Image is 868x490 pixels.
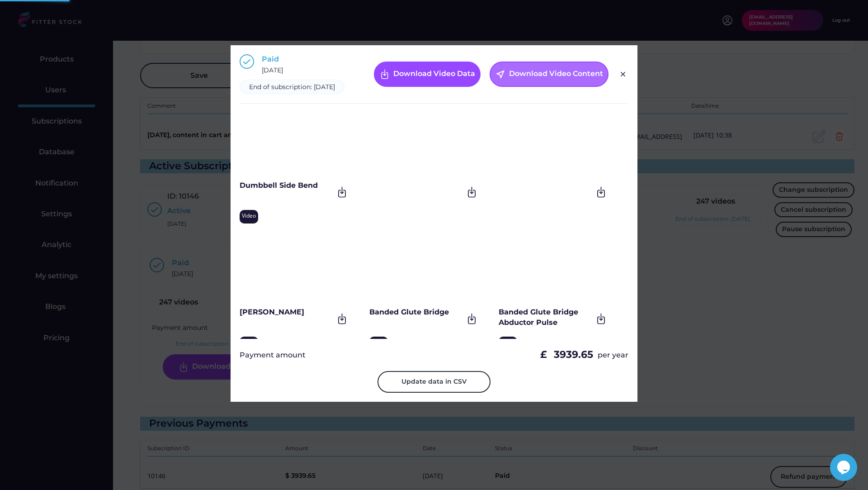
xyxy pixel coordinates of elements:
iframe: Women's_Hormonal_Health_and_Nutrition_Part_1_-_The_Menstruation_Phase_by_Renata [369,239,478,300]
div: per year [598,350,628,360]
img: Frame.svg [336,313,348,325]
iframe: Women's_Hormonal_Health_and_Nutrition_Part_1_-_The_Menstruation_Phase_by_Renata [499,239,607,300]
iframe: Women's_Hormonal_Health_and_Nutrition_Part_1_-_The_Menstruation_Phase_by_Renata [369,113,478,174]
div: £ [540,348,549,362]
div: End of subscription: [DATE] [249,83,335,92]
div: Paid [262,54,279,64]
img: Group%201000002326.svg [618,69,628,80]
iframe: Women's_Hormonal_Health_and_Nutrition_Part_1_-_The_Menstruation_Phase_by_Renata [240,113,348,174]
iframe: Women's_Hormonal_Health_and_Nutrition_Part_1_-_The_Menstruation_Phase_by_Renata [499,113,607,174]
div: Banded Glute Bridge [369,307,463,317]
div: [PERSON_NAME] [240,307,334,317]
div: Dumbbell Side Bend [240,181,334,190]
img: Group%201000002397.svg [240,54,254,69]
iframe: chat widget [830,454,859,481]
div: 3939.65 [554,348,593,362]
iframe: Women's_Hormonal_Health_and_Nutrition_Part_1_-_The_Menstruation_Phase_by_Renata [240,239,348,300]
div: Banded Glute Bridge Abductor Pulse [499,307,593,328]
div: [DATE] [262,66,283,75]
div: Download Video Data [393,69,475,80]
button: Update data in CSV [377,371,491,393]
img: Frame.svg [466,186,478,198]
div: Download Video Content [509,69,603,80]
img: Frame.svg [466,313,478,325]
img: Frame.svg [595,313,607,325]
button: near_me [495,69,506,80]
img: Frame.svg [336,186,348,198]
div: Payment amount [240,350,306,360]
img: Frame.svg [595,186,607,198]
img: Frame%20%287%29.svg [379,69,390,80]
div: Video [242,212,256,220]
